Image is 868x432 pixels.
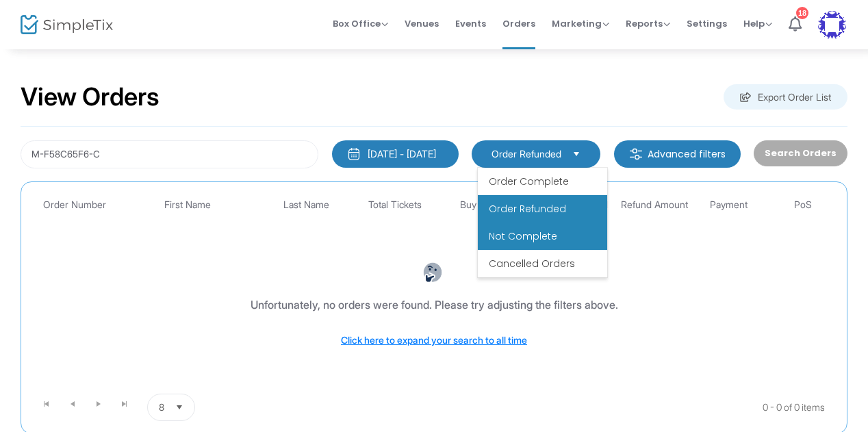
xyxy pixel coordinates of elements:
[743,17,772,30] span: Help
[502,6,535,41] span: Orders
[164,199,211,211] span: First Name
[626,17,670,30] span: Reports
[552,17,609,30] span: Marketing
[368,147,436,161] div: [DATE] - [DATE]
[341,334,527,346] span: Click here to expand your search to all time
[567,147,586,162] button: Select
[358,189,432,221] th: Total Tickets
[687,6,727,41] span: Settings
[460,199,499,211] span: Buy Date
[492,147,561,161] span: Order Refunded
[251,296,618,313] div: Unfortunately, no orders were found. Please try adjusting the filters above.
[333,17,388,30] span: Box Office
[347,147,361,161] img: monthly
[489,175,569,188] span: Order Complete
[629,147,643,161] img: filter
[489,229,557,243] span: Not Complete
[614,140,741,168] m-button: Advanced filters
[455,6,486,41] span: Events
[21,82,159,112] h2: View Orders
[794,199,812,211] span: PoS
[159,401,164,414] span: 8
[405,6,439,41] span: Venues
[283,199,329,211] span: Last Name
[796,7,808,19] div: 18
[489,202,566,216] span: Order Refunded
[617,189,691,221] th: Refund Amount
[21,140,318,168] input: Search by name, email, phone, order number, ip address, or last 4 digits of card
[43,199,106,211] span: Order Number
[28,189,840,388] div: Data table
[710,199,748,211] span: Payment
[170,394,189,420] button: Select
[489,257,575,270] span: Cancelled Orders
[422,262,443,283] img: face-thinking.png
[332,140,459,168] button: [DATE] - [DATE]
[331,394,825,421] kendo-pager-info: 0 - 0 of 0 items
